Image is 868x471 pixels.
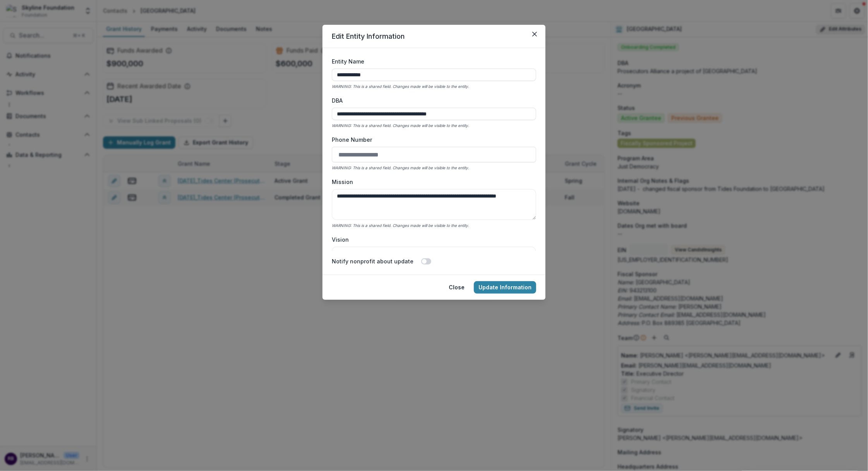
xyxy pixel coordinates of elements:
button: Update Information [474,281,536,294]
label: Phone Number [332,136,532,144]
button: Close [444,281,469,294]
label: DBA [332,96,532,105]
header: Edit Entity Information [322,25,546,48]
label: Mission [332,178,532,186]
label: Notify nonprofit about update [332,257,413,265]
i: WARNING: This is a shared field. Changes made will be visible to the entity. [332,84,469,89]
label: Entity Name [332,57,532,65]
i: WARNING: This is a shared field. Changes made will be visible to the entity. [332,165,469,170]
i: WARNING: This is a shared field. Changes made will be visible to the entity. [332,123,469,128]
label: Vision [332,235,532,244]
button: Close [528,28,541,40]
i: WARNING: This is a shared field. Changes made will be visible to the entity. [332,223,469,228]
